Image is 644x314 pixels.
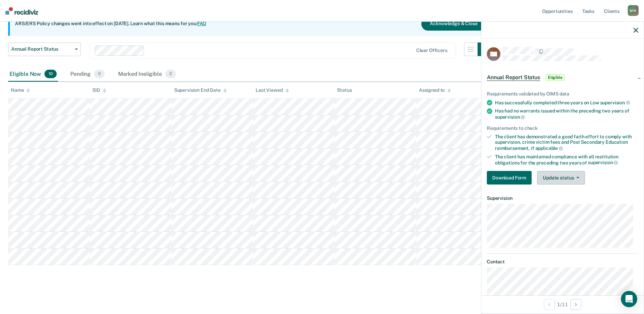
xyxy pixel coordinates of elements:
[5,7,38,15] img: Recidiviz
[546,74,565,81] span: Eligible
[588,160,618,165] span: supervision
[495,108,638,120] div: Has had no warrants issued within the preceding two years of
[495,114,525,120] span: supervision
[570,299,581,310] button: Next Opportunity
[92,87,106,93] div: SID
[628,5,639,16] div: M W
[495,154,638,165] div: The client has maintained compliance with all restitution obligations for the preceding two years of
[544,299,555,310] button: Previous Opportunity
[11,87,30,93] div: Name
[416,48,447,53] div: Clear officers
[495,134,638,151] div: The client has demonstrated a good faith effort to comply with supervision, crime victim fees and...
[487,195,638,201] dt: Supervision
[487,171,532,185] button: Download Form
[421,17,486,31] button: Acknowledge & Close
[481,295,644,313] div: 1 / 11
[11,46,72,52] span: Annual Report Status
[419,87,451,93] div: Assigned to
[337,87,352,93] div: Status
[197,21,207,26] a: FAQ
[487,74,540,81] span: Annual Report Status
[481,67,644,88] div: Annual Report StatusEligible
[69,67,106,82] div: Pending
[600,100,630,105] span: supervision
[165,70,176,78] span: 2
[117,67,177,82] div: Marked Ineligible
[495,100,638,106] div: Has successfully completed three years on Low
[487,171,534,185] a: Navigate to form link
[535,145,563,151] span: applicable
[8,67,58,82] div: Eligible Now
[256,87,289,93] div: Last Viewed
[174,87,227,93] div: Supervision End Date
[487,125,638,131] div: Requirements to check
[621,291,637,307] div: Open Intercom Messenger
[537,171,585,185] button: Update status
[487,91,638,97] div: Requirements validated by OIMS data
[487,259,638,265] dt: Contact
[94,70,105,78] span: 0
[15,20,206,27] p: ARS/ERS Policy changes went into effect on [DATE]. Learn what this means for you:
[44,70,57,78] span: 10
